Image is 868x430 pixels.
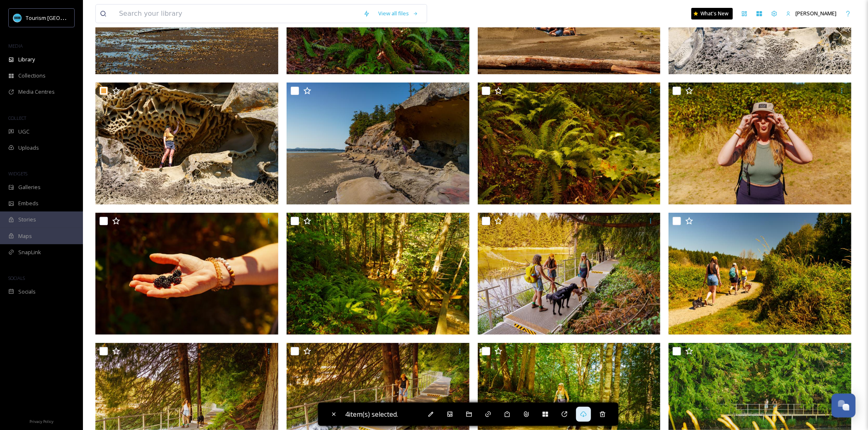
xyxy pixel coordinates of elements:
span: SOCIALS [8,275,25,281]
span: COLLECT [8,115,26,121]
span: Maps [18,232,32,240]
span: Uploads [18,144,39,152]
a: View all files [374,5,423,22]
img: tourism_nanaimo_logo.jpeg [13,14,22,22]
img: Tourism Nanaimo - August 2025 - Cottle Lake - Photos by Justin Parsons @NaturalSupernatural - 4.jpg [95,213,278,335]
a: What's New [691,8,733,19]
span: MEDIA [8,43,23,49]
span: Embeds [18,199,39,207]
span: Privacy Policy [29,419,53,424]
span: [PERSON_NAME] [795,10,836,17]
img: Tourism Nanaimo - August 2025 - Jack Point - Biggs Park - Petroglyph - Photos by Justin Parsons @... [287,83,469,204]
span: SnapLink [18,248,41,256]
span: WIDGETS [8,170,27,177]
span: Stories [18,216,36,224]
span: Tourism [GEOGRAPHIC_DATA] [26,14,100,22]
span: Galleries [18,183,41,191]
img: Tourism Nanaimo - August 2025 - Jack Point - Biggs Park - Petroglyph - Photos by Justin Parsons @... [95,83,278,204]
span: Library [18,56,35,63]
input: Search your library [115,5,359,23]
a: Privacy Policy [29,416,53,426]
img: Tourism Nanaimo - August 2025 - Cottle Lake - Photos by Justin Parsons @NaturalSupernatural - 3.jpg [478,83,661,204]
span: Socials [18,288,36,296]
img: Tourism Nanaimo - August 2025 - Cottle Lake - Photos by Justin Parsons @NaturalSupernatural - 10.jpg [478,213,661,335]
img: Tourism Nanaimo - August 2025 - Cottle Lake - Photos by Justin Parsons @NaturalSupernatural - 6.jpg [669,213,851,335]
span: UGC [18,128,29,136]
span: 4 item(s) selected. [345,410,399,419]
a: [PERSON_NAME] [782,5,841,22]
img: Tourism Nanaimo - August 2025 - Cottle Lake - Photos by Justin Parsons @NaturalSupernatural - 2.jpg [287,213,469,335]
span: Collections [18,72,46,80]
img: Tourism Nanaimo - August 2025 - Cottle Lake - Photos by Justin Parsons @NaturalSupernatural - 5.jpg [669,83,851,204]
button: Open Chat [832,394,856,418]
span: Media Centres [18,88,55,96]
